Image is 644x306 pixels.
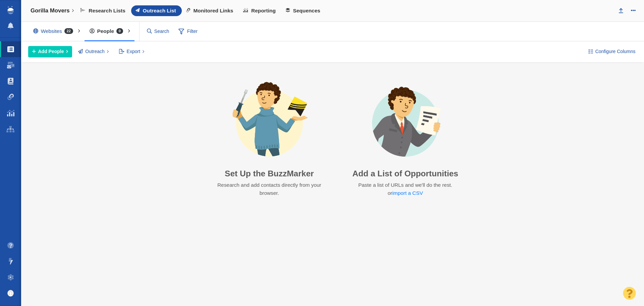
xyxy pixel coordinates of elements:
h4: Gorilla Movers [31,7,70,14]
a: import a CSV [392,190,423,196]
a: Sequences [281,5,326,16]
span: Add People [38,48,64,55]
button: Outreach [74,46,113,57]
span: Filter [175,25,202,38]
button: Add People [28,46,72,57]
span: 22 [64,28,73,34]
p: Paste a list of URLs and we'll do the rest. or [358,181,453,198]
button: Configure Columns [584,46,639,57]
a: Reporting [239,5,281,16]
img: default_avatar.png [7,290,14,297]
p: Research and add contacts directly from your browser. [213,181,325,198]
img: buzzstream_logo_iconsimple.png [7,6,13,14]
button: Export [115,46,148,57]
span: Export [127,48,140,55]
div: Websites [28,24,81,39]
a: Outreach List [131,5,182,16]
a: Monitored Links [182,5,239,16]
input: Search [144,26,172,37]
span: Monitored Links [194,8,233,14]
span: Research Lists [89,8,125,14]
span: Outreach [85,48,105,55]
span: Configure Columns [595,48,636,55]
a: Research Lists [76,5,131,16]
img: avatar-buzzmarker-setup.png [221,81,317,164]
span: Reporting [251,8,276,14]
span: Sequences [293,8,320,14]
h3: Add a List of Opportunities [352,169,458,178]
img: avatar-import-list.png [358,81,453,164]
span: Outreach List [143,8,176,14]
h3: Set Up the BuzzMarker [207,169,332,178]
